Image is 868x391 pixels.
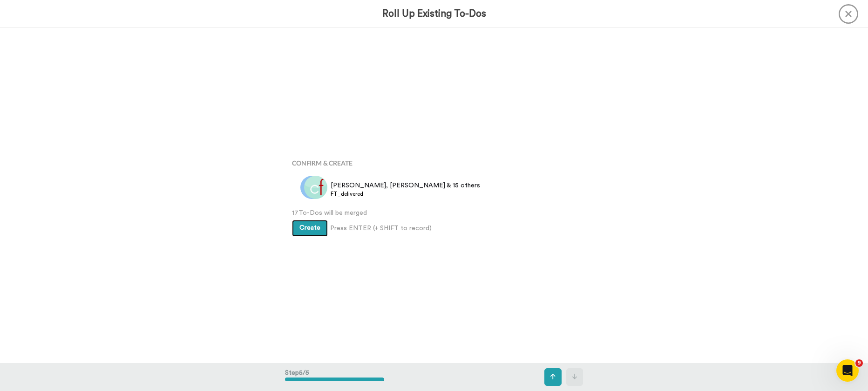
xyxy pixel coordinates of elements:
[304,176,327,199] img: 03ef97d4-96e6-4183-82c1-6fee3c776e30.jpg
[836,359,859,382] iframe: Intercom live chat
[302,176,325,199] img: e.png
[292,208,576,218] span: 17 To-Dos will be merged
[855,359,863,367] span: 9
[382,8,486,19] h3: Roll Up Existing To-Dos
[331,181,480,190] span: [PERSON_NAME], [PERSON_NAME] & 15 others
[292,159,576,166] h4: Confirm & Create
[292,220,328,237] button: Create
[331,190,480,198] span: FT_delivered
[330,224,432,233] span: Press ENTER (+ SHIFT to record)
[299,225,320,231] span: Create
[285,364,384,391] div: Step 5 / 5
[300,176,324,199] img: e.png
